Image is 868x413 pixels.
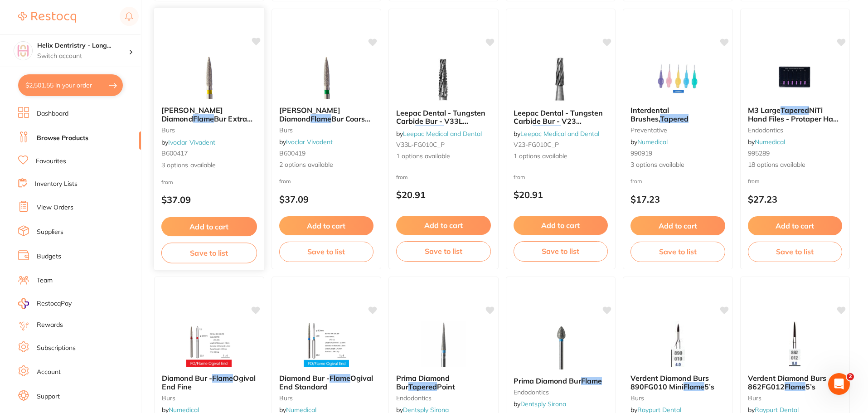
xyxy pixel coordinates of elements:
[279,194,374,204] p: $37.09
[514,109,608,126] b: Leepac Dental - Tungsten Carbide Bur - V23 (168) Tapered Fissure - High Quality Dental Product - ...
[514,241,608,261] button: Save to list
[514,130,599,138] span: by
[514,400,566,408] span: by
[279,126,374,134] small: burs
[630,374,725,391] b: Verdent Diamond Burs 890FG010 Mini Flame 5’s
[660,114,689,123] em: Tapered
[161,194,257,205] p: $37.09
[37,41,129,50] h4: Helix Dentristry - Long Jetty
[514,377,608,385] b: Prima Diamond Bur Flame
[161,126,257,134] small: burs
[748,138,785,146] span: by
[193,114,214,123] em: Flame
[766,53,824,99] img: M3 Large Tapered NiTi Hand Files - Protaper Hand File Users, 31mm. 6/Unit
[36,157,66,166] a: Favourites
[396,216,491,235] button: Add to cart
[18,298,29,309] img: RestocqPay
[630,178,642,185] span: from
[161,160,257,170] span: 3 options available
[37,299,72,308] span: RestocqPay
[37,276,53,285] a: Team
[514,141,559,149] span: V23-FG010C_P
[403,130,482,138] a: Leepac Medical and Dental
[396,152,491,161] span: 1 options available
[630,149,652,157] span: 990919
[37,228,63,237] a: Suppliers
[415,125,444,134] em: Tapered
[279,178,291,185] span: from
[279,394,374,402] small: burs
[396,125,506,159] span: [MEDICAL_DATA] - High Quality Dental Product - FG 500 314 171 007 010
[637,138,668,146] a: Numedical
[748,394,843,402] small: Burs
[310,114,331,123] em: Flame
[414,321,473,367] img: Prima Diamond Bur Tapered Point
[630,216,725,235] button: Add to cart
[279,374,330,383] span: Diamond Bur -
[514,108,603,134] span: Leepac Dental - Tungsten Carbide Bur - V23 (168)
[684,382,704,391] em: Flame
[279,374,374,391] b: Diamond Bur - Flame Ogival End Standard
[755,138,785,146] a: Numedical
[805,382,815,391] span: 5’s
[161,106,257,123] b: Meisinger Diamond Flame Bur Extra Fine 862C 314 012 / 5
[748,106,842,131] span: NiTi Hand Files - Protaper Hand File Users, 31mm. 6/Unit
[279,149,305,157] span: B600419
[630,126,725,134] small: preventative
[396,374,450,391] span: Prima Diamond Bur
[37,203,73,212] a: View Orders
[161,217,257,237] button: Add to cart
[14,42,32,60] img: Helix Dentristry - Long Jetty
[279,138,333,146] span: by
[297,53,356,99] img: Meisinger Diamond Flame Bur Coarse 862G 314 010 / 5
[161,114,252,131] span: Bur Extra Fine 862C 314 012 / 5
[630,374,709,391] span: Verdent Diamond Burs 890FG010 Mini
[396,174,408,180] span: from
[37,252,61,261] a: Budgets
[514,125,623,159] span: [MEDICAL_DATA] - High Quality Dental Product - FG 500 314 168 006 010
[18,298,72,309] a: RestocqPay
[748,106,781,115] span: M3 Large
[514,389,608,396] small: endodontics
[514,216,608,235] button: Add to cart
[279,242,374,262] button: Save to list
[179,321,238,367] img: Diamond Bur - Flame Ogival End Fine
[648,321,707,367] img: Verdent Diamond Burs 890FG010 Mini Flame 5’s
[279,374,373,391] span: Ogival End Standard
[37,392,60,401] a: Support
[748,374,843,391] b: Verdent Diamond Burs 862FG012 Flame 5’s
[212,374,233,383] em: Flame
[514,376,581,385] span: Prima Diamond Bur
[630,106,725,123] b: Interdental Brushes, Tapered
[630,194,725,204] p: $17.23
[581,376,602,385] em: Flame
[37,109,68,118] a: Dashboard
[396,109,491,126] b: Leepac Dental - Tungsten Carbide Bur - V33L (171) Tapered Fissure - High Quality Dental Product -...
[748,160,843,170] span: 18 options available
[297,321,356,367] img: Diamond Bur - Flame Ogival End Standard
[396,108,485,134] span: Leepac Dental - Tungsten Carbide Bur - V33L (171)
[748,242,843,262] button: Save to list
[168,138,215,146] a: Ivoclar Vivadent
[437,382,455,391] span: Point
[161,243,257,263] button: Save to list
[748,374,826,391] span: Verdent Diamond Burs 862FG012
[37,368,61,377] a: Account
[748,106,843,123] b: M3 Large Tapered NiTi Hand Files - Protaper Hand File Users, 31mm. 6/Unit
[279,160,374,170] span: 2 options available
[162,374,256,391] span: Ogival End Fine
[161,138,215,146] span: by
[279,114,370,131] span: Bur Coarse 862G 314 010 / 5
[828,373,850,395] iframe: Intercom live chat
[162,374,257,391] b: Diamond Bur - Flame Ogival End Fine
[630,138,668,146] span: by
[630,242,725,262] button: Save to list
[766,321,824,367] img: Verdent Diamond Burs 862FG012 Flame 5’s
[704,382,714,391] span: 5’s
[279,106,374,123] b: Meisinger Diamond Flame Bur Coarse 862G 314 010 / 5
[18,74,123,96] button: $2,501.55 in your order
[514,189,608,200] p: $20.91
[18,7,76,28] a: Restocq Logo
[514,152,608,161] span: 1 options available
[531,56,590,102] img: Leepac Dental - Tungsten Carbide Bur - V23 (168) Tapered Fissure - High Quality Dental Product - ...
